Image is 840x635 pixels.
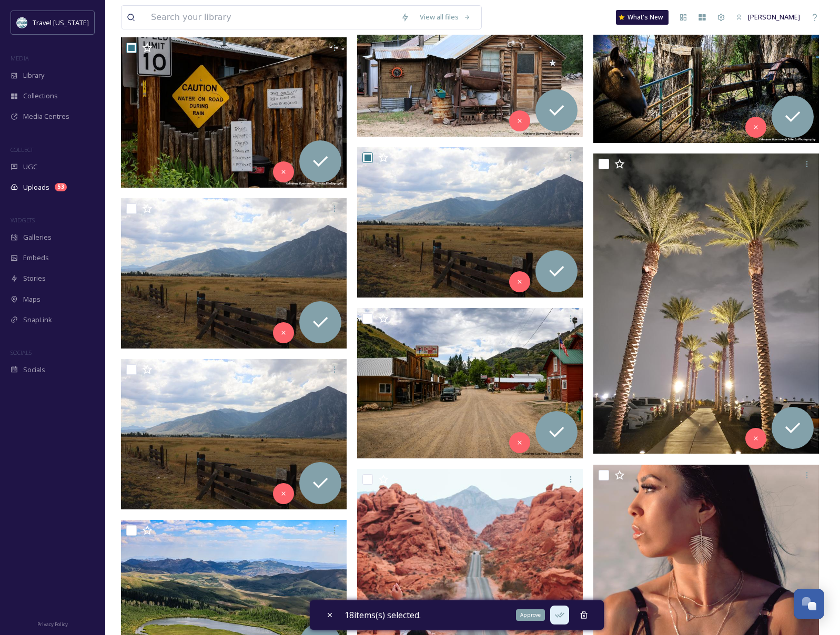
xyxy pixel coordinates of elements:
span: Uploads [23,182,49,192]
span: Galleries [23,232,52,242]
span: SOCIALS [11,349,32,356]
span: WIDGETS [11,216,35,224]
span: 18 items(s) selected. [345,609,421,621]
img: ext_1758348864.716993_ask_4_andy@yahoo.com-0S6A2517.jpeg [357,308,583,458]
div: 53 [55,183,67,191]
span: Privacy Policy [37,621,68,628]
span: Stories [23,273,46,283]
div: Approve [516,609,545,621]
button: Open Chat [794,589,824,619]
span: Library [23,70,44,80]
span: Embeds [23,253,49,263]
span: Maps [23,294,41,304]
span: COLLECT [11,146,33,153]
img: ext_1758321739.775439_Odessal74@yahoo.com-20250918_200858.jpg [593,153,819,454]
a: What's New [616,10,669,25]
input: Search your library [146,6,396,29]
img: ext_1758349421.788665_ask_4_andy@yahoo.com-0S6A3007.jpeg [121,198,347,349]
span: Socials [23,365,45,375]
img: download.jpeg [17,17,27,28]
span: [PERSON_NAME] [748,12,800,22]
a: Privacy Policy [37,617,68,630]
span: UGC [23,162,37,172]
img: ext_1758349419.27591_ask_4_andy@yahoo.com-0S6A3007.jpeg [121,359,347,509]
img: ext_1758349453.588769_ask_4_andy@yahoo.com-0S6A2562.jpeg [121,37,347,188]
a: [PERSON_NAME] [731,7,805,27]
img: ext_1758349419.27217_ask_4_andy@yahoo.com-0S6A3007.jpeg [357,147,583,298]
span: Collections [23,91,58,101]
span: Travel [US_STATE] [33,18,89,27]
span: MEDIA [11,54,29,62]
span: Media Centres [23,111,69,121]
span: SnapLink [23,315,52,325]
a: View all files [414,7,476,27]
